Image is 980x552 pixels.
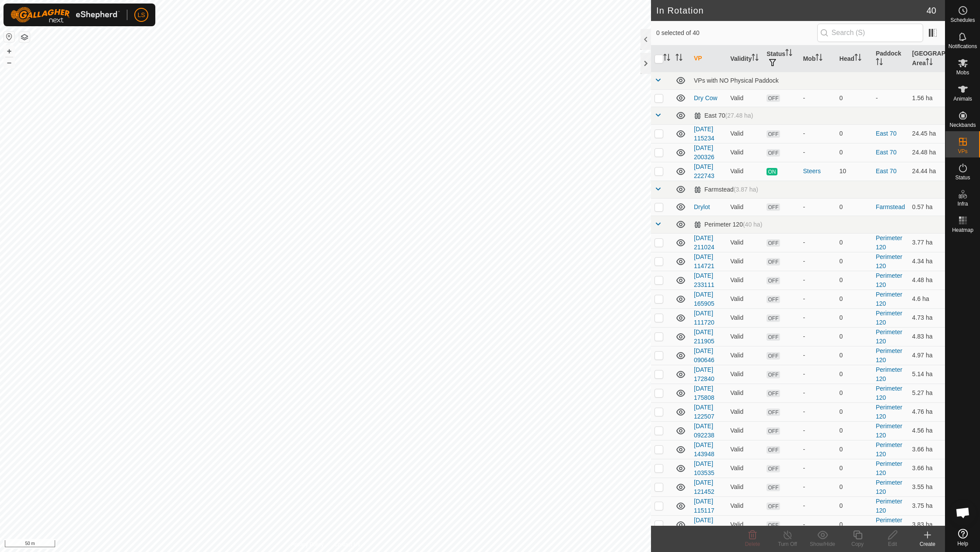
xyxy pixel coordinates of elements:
[694,366,714,382] a: [DATE] 172840
[743,221,762,228] span: (40 ha)
[836,346,872,365] td: 0
[766,277,780,284] span: OFF
[876,460,903,476] a: Perimeter 120
[803,501,832,510] div: -
[909,233,945,252] td: 3.77 ha
[945,525,980,550] a: Help
[766,371,780,378] span: OFF
[137,10,145,20] span: LS
[766,427,780,435] span: OFF
[836,496,872,515] td: 0
[770,540,805,548] div: Turn Off
[694,347,714,363] a: [DATE] 090646
[766,258,780,266] span: OFF
[734,186,758,193] span: (3.87 ha)
[766,446,780,454] span: OFF
[955,175,970,180] span: Status
[799,45,836,72] th: Mob
[909,402,945,421] td: 4.76 ha
[950,500,976,526] div: Open chat
[766,314,780,322] span: OFF
[910,540,945,548] div: Create
[909,162,945,181] td: 24.44 ha
[909,384,945,402] td: 5.27 ha
[694,404,714,420] a: [DATE] 122507
[909,365,945,384] td: 5.14 ha
[766,296,780,303] span: OFF
[766,239,780,247] span: OFF
[785,50,792,57] p-sorticon: Activate to sort
[836,124,872,143] td: 0
[876,149,896,156] a: East 70
[803,445,832,454] div: -
[766,465,780,472] span: OFF
[727,384,763,402] td: Valid
[727,233,763,252] td: Valid
[909,252,945,271] td: 4.34 ha
[656,5,927,16] h2: In Rotation
[876,385,903,401] a: Perimeter 120
[957,201,968,206] span: Infra
[694,126,714,142] a: [DATE] 115234
[656,28,817,38] span: 0 selected of 40
[766,130,780,138] span: OFF
[694,234,714,251] a: [DATE] 211024
[803,464,832,473] div: -
[727,496,763,515] td: Valid
[694,221,762,228] div: Perimeter 120
[694,291,714,307] a: [DATE] 165905
[727,365,763,384] td: Valid
[836,162,872,181] td: 10
[766,94,780,102] span: OFF
[4,31,14,42] button: Reset Map
[727,478,763,496] td: Valid
[766,168,777,175] span: ON
[694,203,710,210] a: Drylot
[727,124,763,143] td: Valid
[876,310,903,326] a: Perimeter 120
[953,96,972,101] span: Animals
[836,89,872,107] td: 0
[836,478,872,496] td: 0
[727,45,763,72] th: Validity
[766,521,780,529] span: OFF
[876,59,883,66] p-sorticon: Activate to sort
[803,313,832,322] div: -
[803,148,832,157] div: -
[727,327,763,346] td: Valid
[694,186,758,193] div: Farmstead
[956,70,969,75] span: Mobs
[876,328,903,345] a: Perimeter 120
[803,129,832,138] div: -
[727,308,763,327] td: Valid
[909,459,945,478] td: 3.66 ha
[766,149,780,157] span: OFF
[803,332,832,341] div: -
[19,32,30,42] button: Map Layers
[876,168,896,175] a: East 70
[836,252,872,271] td: 0
[909,143,945,162] td: 24.48 ha
[727,143,763,162] td: Valid
[803,388,832,398] div: -
[766,203,780,211] span: OFF
[675,55,682,62] p-sorticon: Activate to sort
[727,271,763,290] td: Valid
[766,333,780,341] span: OFF
[836,421,872,440] td: 0
[875,540,910,548] div: Edit
[803,370,832,379] div: -
[766,352,780,360] span: OFF
[10,7,120,23] img: Gallagher Logo
[876,253,903,269] a: Perimeter 120
[334,541,360,549] a: Contact Us
[694,144,714,161] a: [DATE] 200326
[803,276,832,285] div: -
[727,346,763,365] td: Valid
[840,540,875,548] div: Copy
[766,503,780,510] span: OFF
[690,45,727,72] th: VP
[766,484,780,491] span: OFF
[803,482,832,492] div: -
[694,517,714,533] a: [DATE] 184512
